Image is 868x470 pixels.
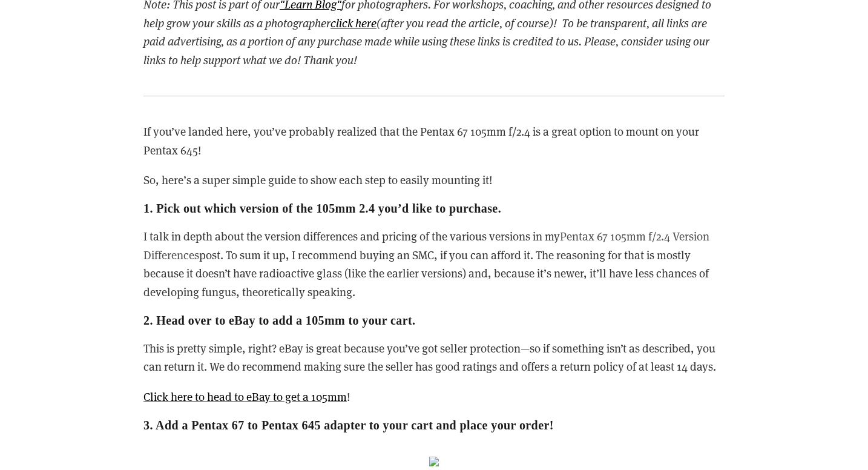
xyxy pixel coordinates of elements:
p: So, here’s a super simple guide to show each step to easily mounting it! [143,171,725,189]
p: This is pretty simple, right? eBay is great because you’ve got seller protection—so if something ... [143,339,725,376]
p: If you’ve landed here, you’ve probably realized that the Pentax 67 105mm f/2.4 is a great option ... [143,122,725,159]
a: Pentax 67 105mm f/2.4 Version Differences [143,228,712,262]
strong: 1. Pick out which version of the 105mm 2.4 you’d like to purchase. [143,202,501,215]
em: (after you read the article, of course)! To be transparent, all links are paid advertising, as a ... [143,15,712,67]
strong: 2. Head over to eBay to add a 105mm to your cart. [143,314,415,327]
strong: 3. Add a Pentax 67 to Pentax 645 adapter to your cart and place your order! [143,419,554,432]
p: ! [143,388,725,406]
a: Click here to head to eBay to get a 105mm [143,389,347,404]
img: q [429,457,439,466]
p: I talk in depth about the version differences and pricing of the various versions in my post. To ... [143,227,725,301]
a: click here [330,15,376,30]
